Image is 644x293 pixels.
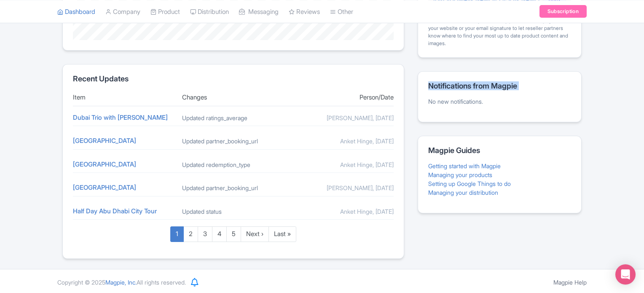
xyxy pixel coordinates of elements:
[182,160,284,169] div: Updated redemption_type
[291,113,394,122] div: [PERSON_NAME], [DATE]
[553,279,587,286] a: Magpie Help
[291,207,394,216] div: Anket Hinge, [DATE]
[198,226,212,242] a: 3
[212,226,227,242] a: 4
[73,207,157,215] a: Half Day Abu Dhabi City Tour
[183,226,198,242] a: 2
[539,5,587,18] a: Subscription
[428,180,511,187] a: Setting up Google Things to do
[73,160,136,168] a: [GEOGRAPHIC_DATA]
[428,189,498,196] a: Managing your distribution
[182,183,284,192] div: Updated partner_booking_url
[182,113,284,122] div: Updated ratings_average
[428,97,571,106] p: No new notifications.
[52,278,191,287] div: Copyright © 2025 All rights reserved.
[73,183,136,191] a: [GEOGRAPHIC_DATA]
[291,137,394,145] div: Anket Hinge, [DATE]
[73,113,168,121] a: Dubai Trio with [PERSON_NAME]
[615,264,636,285] div: Open Intercom Messenger
[182,137,284,145] div: Updated partner_booking_url
[73,75,394,83] h2: Recent Updates
[291,160,394,169] div: Anket Hinge, [DATE]
[428,171,492,178] a: Managing your products
[428,162,501,169] a: Getting started with Magpie
[428,146,571,155] h2: Magpie Guides
[428,82,571,90] h2: Notifications from Magpie
[428,17,571,47] div: Add the above link to your industry partner / trade pages of your website or your email signature...
[170,226,184,242] a: 1
[73,137,136,145] a: [GEOGRAPHIC_DATA]
[241,226,269,242] a: Next ›
[105,279,137,286] span: Magpie, Inc.
[268,226,296,242] a: Last »
[226,226,241,242] a: 5
[291,183,394,192] div: [PERSON_NAME], [DATE]
[73,93,175,102] div: Item
[182,207,284,216] div: Updated status
[291,93,394,102] div: Person/Date
[182,93,284,102] div: Changes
